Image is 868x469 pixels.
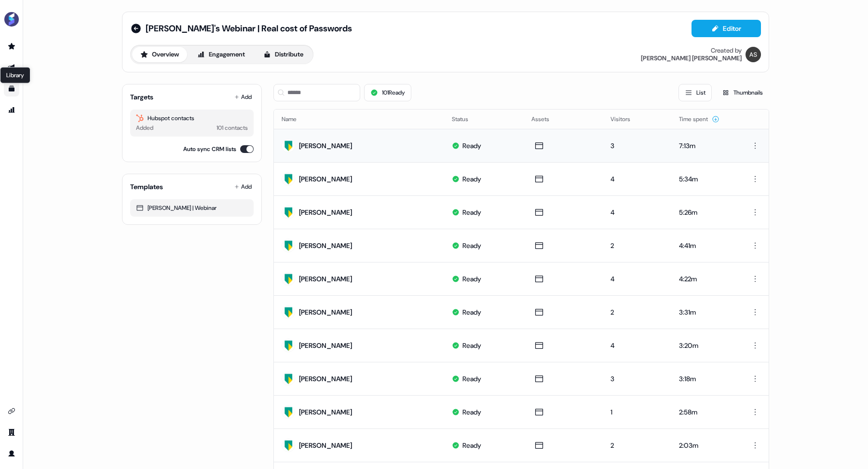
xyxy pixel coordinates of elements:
[679,274,729,284] div: 4:22m
[679,407,729,417] div: 2:58m
[217,123,248,133] div: 101 contacts
[4,446,19,461] a: Go to profile
[4,403,19,419] a: Go to integrations
[136,113,248,123] div: Hubspot contacts
[524,110,603,129] th: Assets
[610,141,663,151] div: 3
[299,241,352,250] div: [PERSON_NAME]
[462,307,481,317] div: Ready
[711,47,742,55] div: Created by
[692,20,761,37] button: Editor
[364,84,411,101] button: 101Ready
[4,60,19,75] a: Go to outbound experience
[189,47,253,62] button: Engagement
[692,25,761,35] a: Editor
[136,123,153,133] div: Added
[462,407,481,417] div: Ready
[610,407,663,417] div: 1
[4,425,19,440] a: Go to team
[130,182,163,192] div: Templates
[299,407,352,417] div: [PERSON_NAME]
[610,274,663,284] div: 4
[610,374,663,384] div: 3
[136,203,248,213] div: [PERSON_NAME] | Webinar
[678,84,712,101] button: List
[452,110,480,128] button: Status
[299,307,352,317] div: [PERSON_NAME]
[610,307,663,317] div: 2
[299,441,352,450] div: [PERSON_NAME]
[299,141,352,151] div: [PERSON_NAME]
[299,207,352,217] div: [PERSON_NAME]
[462,441,481,450] div: Ready
[4,102,19,118] a: Go to attribution
[232,180,254,193] button: Add
[679,374,729,384] div: 3:18m
[299,274,352,284] div: [PERSON_NAME]
[462,374,481,384] div: Ready
[610,207,663,217] div: 4
[232,90,254,104] button: Add
[4,81,19,97] a: Go to templates
[462,207,481,217] div: Ready
[716,84,769,101] button: Thumbnails
[679,341,729,350] div: 3:20m
[132,47,187,62] button: Overview
[130,92,153,102] div: Targets
[610,174,663,184] div: 4
[299,374,352,384] div: [PERSON_NAME]
[282,110,308,128] button: Name
[462,141,481,151] div: Ready
[299,341,352,350] div: [PERSON_NAME]
[679,110,719,128] button: Time spent
[610,341,663,350] div: 4
[299,174,352,184] div: [PERSON_NAME]
[679,307,729,317] div: 3:31m
[146,23,352,34] span: [PERSON_NAME]'s Webinar | Real cost of Passwords
[641,55,742,62] div: [PERSON_NAME] [PERSON_NAME]
[679,141,729,151] div: 7:13m
[255,47,312,62] button: Distribute
[610,441,663,450] div: 2
[183,144,236,154] label: Auto sync CRM lists
[4,39,19,54] a: Go to prospects
[679,207,729,217] div: 5:26m
[610,110,642,128] button: Visitors
[679,241,729,250] div: 4:41m
[679,174,729,184] div: 5:34m
[679,441,729,450] div: 2:03m
[746,47,761,62] img: Antoni
[610,241,663,250] div: 2
[462,241,481,250] div: Ready
[462,341,481,350] div: Ready
[462,174,481,184] div: Ready
[462,274,481,284] div: Ready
